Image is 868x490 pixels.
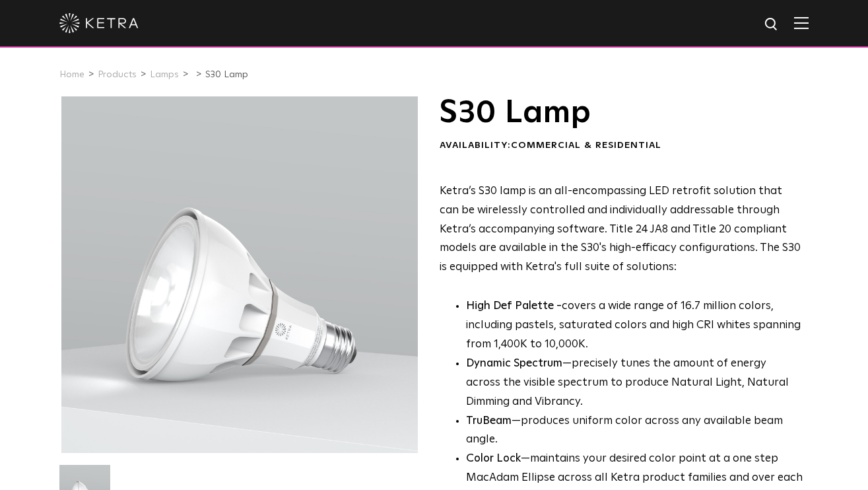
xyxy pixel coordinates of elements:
a: S30 Lamp [205,70,248,79]
p: covers a wide range of 16.7 million colors, including pastels, saturated colors and high CRI whit... [466,297,803,355]
h1: S30 Lamp [440,96,803,129]
strong: Color Lock [466,453,521,464]
strong: Dynamic Spectrum [466,358,562,369]
strong: High Def Palette - [466,300,562,312]
li: —produces uniform color across any available beam angle. [466,412,803,450]
a: Home [59,70,84,79]
li: —precisely tunes the amount of energy across the visible spectrum to produce Natural Light, Natur... [466,355,803,412]
a: Products [98,70,137,79]
div: Availability: [440,139,803,153]
img: ketra-logo-2019-white [59,13,139,33]
span: Commercial & Residential [511,141,661,150]
span: Ketra’s S30 lamp is an all-encompassing LED retrofit solution that can be wirelessly controlled a... [440,186,801,273]
img: Hamburger%20Nav.svg [794,17,809,29]
img: search icon [764,17,780,33]
a: Lamps [150,70,179,79]
strong: TruBeam [466,415,512,427]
